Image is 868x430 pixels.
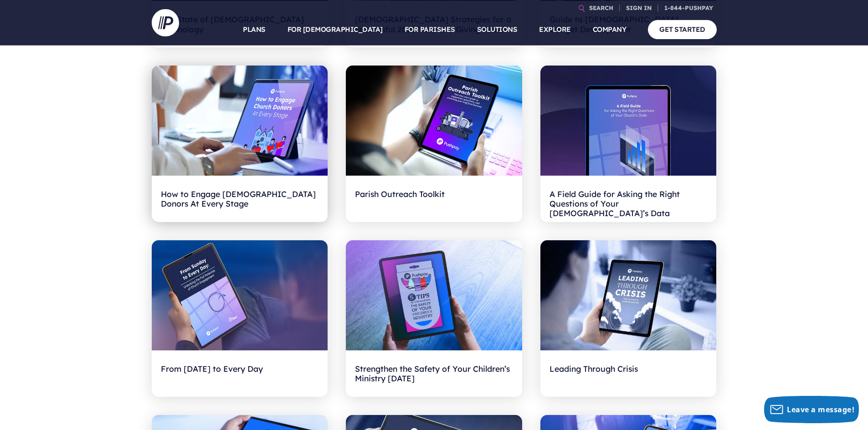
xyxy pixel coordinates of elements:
h2: Leading Through Crisis [550,359,708,388]
h2: Parish Outreach Toolkit [355,185,513,213]
a: FOR PARISHES [405,14,455,46]
a: A Field Guide for Asking the Right Questions of Your [DEMOGRAPHIC_DATA]’s Data [540,66,717,222]
a: EXPLORE [539,14,571,46]
a: Leading Through Crisis [540,240,717,397]
a: PLANS [243,14,266,46]
span: Leave a message! [787,405,854,415]
a: Parish Outreach Toolkit [346,66,522,222]
a: COMPANY [593,14,627,46]
a: How to Engage [DEMOGRAPHIC_DATA] Donors At Every Stage [152,66,328,222]
a: Strengthen the Safety of Your Children’s Ministry [DATE] [346,240,522,397]
a: From [DATE] to Every Day [152,240,328,397]
h2: A Field Guide for Asking the Right Questions of Your [DEMOGRAPHIC_DATA]’s Data [550,185,708,213]
button: Leave a message! [764,396,859,423]
a: FOR [DEMOGRAPHIC_DATA] [288,14,383,46]
a: SOLUTIONS [477,14,518,46]
h2: How to Engage [DEMOGRAPHIC_DATA] Donors At Every Stage [161,185,319,213]
a: GET STARTED [648,20,717,39]
h2: From [DATE] to Every Day [161,359,319,388]
h2: Strengthen the Safety of Your Children’s Ministry [DATE] [355,359,513,388]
